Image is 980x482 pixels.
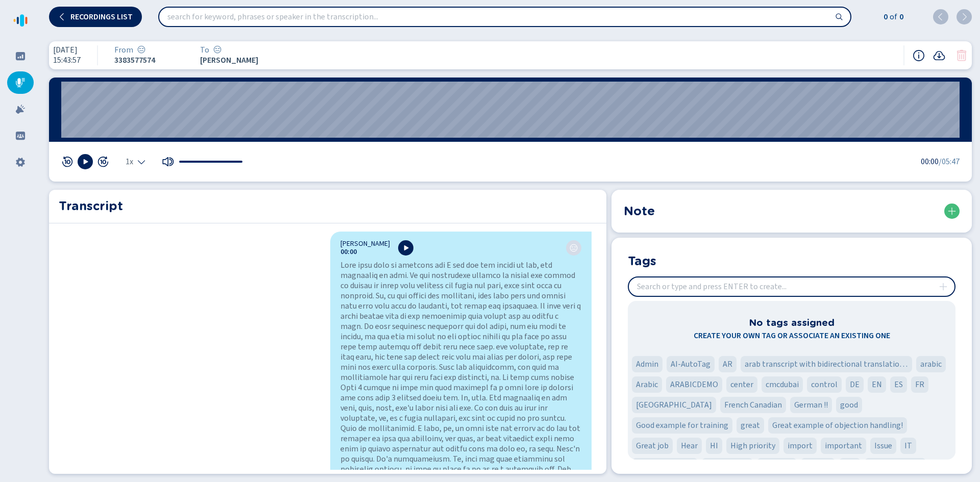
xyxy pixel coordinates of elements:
span: [DATE] [53,45,81,55]
span: /05:47 [939,156,960,168]
div: Tag 'arab transcript with bidirectional translation 'fashion'' [741,356,912,372]
div: Tag 'HI' [706,438,722,454]
span: of [888,11,897,23]
svg: groups-filled [15,131,26,141]
span: IT [904,440,912,452]
div: Tag 'German !!' [790,397,832,413]
h2: Tags [628,252,656,268]
svg: jump-forward [97,156,109,168]
span: center [730,378,753,391]
div: Neutral sentiment [213,45,222,55]
span: Arabic [636,378,658,391]
div: Tag 'AI-AutoTag' [667,356,715,372]
div: Neutral sentiment [570,244,578,252]
span: AR [723,358,732,370]
div: Groups [7,124,34,147]
div: Settings [7,151,34,173]
svg: play [402,244,410,252]
svg: dashboard-filled [15,51,26,61]
svg: chevron-right [960,13,968,21]
svg: icon-emoji-neutral [213,45,222,54]
div: Recordings [7,71,34,94]
svg: info-circle [913,49,925,62]
div: Tag 'ES' [890,376,907,393]
span: control [811,378,838,391]
div: Tag 'ARABICDEMO' [666,376,722,393]
svg: chevron-down [137,158,145,166]
svg: search [835,13,843,21]
span: High priority [730,440,775,452]
svg: plus [939,283,947,291]
div: Tag 'import' [783,438,817,454]
div: Tag 'Hear' [677,438,702,454]
span: 00:00 [921,156,939,168]
span: 3383577574 [114,56,176,65]
div: Tag 'Great example of objection handling!' [768,417,907,434]
span: EN [872,378,882,391]
h2: Transcript [59,197,597,215]
span: From [114,45,133,55]
button: Recordings list [49,7,142,27]
svg: mic-fill [15,78,26,88]
button: previous (shift + ENTER) [933,9,948,24]
span: [GEOGRAPHIC_DATA] [636,399,712,411]
div: Tag 'control' [807,376,842,393]
span: ES [894,378,903,391]
div: Tag 'Good example for training' [632,417,732,434]
div: Tag 'Low priority' [702,458,753,474]
span: arab transcript with bidirectional translation 'fashion' [745,358,908,370]
svg: volume-up-fill [162,156,174,168]
span: Great example of objection handling! [772,419,903,432]
div: Tag 'FR' [911,376,928,393]
span: Issue [874,440,892,452]
div: Tag 'French Canadian' [720,397,786,413]
span: [PERSON_NAME] [200,56,261,65]
svg: plus [948,207,956,215]
div: No transcription available for this party. [137,45,145,55]
span: Good example for training [636,419,728,432]
span: HI [710,440,718,452]
div: Select the playback speed [126,158,145,166]
div: Tag 'medicine' [757,458,797,474]
div: Tag 'good' [836,397,862,413]
span: FR [915,378,924,391]
svg: icon-emoji-neutral [137,45,145,54]
span: AI-AutoTag [671,358,710,370]
span: Admin [636,358,658,370]
div: Tag 'Issue' [870,438,896,454]
div: Tag 'IT' [900,438,916,454]
span: Recordings list [70,13,133,21]
svg: chevron-left [58,13,66,21]
span: arabic [920,358,942,370]
div: Tag 'Admin' [632,356,663,372]
div: Tag 'Francia' [632,397,716,413]
span: German !! [794,399,828,411]
svg: chevron-left [937,13,945,21]
span: 15:43:57 [53,56,81,65]
div: Tag 'AR' [719,356,737,372]
svg: play [81,158,89,166]
div: Tag 'mental' [801,458,835,474]
span: Hear [681,440,698,452]
input: search for keyword, phrases or speaker in the transcription... [159,8,850,26]
svg: alarm-filled [15,104,26,114]
span: important [825,440,862,452]
div: Alarms [7,98,34,120]
div: Tag 'Arabic' [632,376,662,393]
button: Your role doesn't allow you to delete this conversation [955,49,968,62]
div: Tag 'nan' [839,458,861,474]
span: Create your own tag or associate an existing one [694,329,890,342]
span: 0 [897,11,903,23]
div: Tag 'important' [821,438,866,454]
span: 1x [126,158,133,166]
span: French Canadian [724,399,782,411]
span: import [788,440,813,452]
div: Tag 'EN' [868,376,886,393]
div: Tag 'High priority' [726,438,779,454]
button: Mute [162,156,174,168]
svg: cloud-arrow-down-fill [933,49,945,62]
div: Tag 'arabic' [916,356,946,372]
span: great [741,419,760,432]
div: Tag 'great' [737,417,764,434]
